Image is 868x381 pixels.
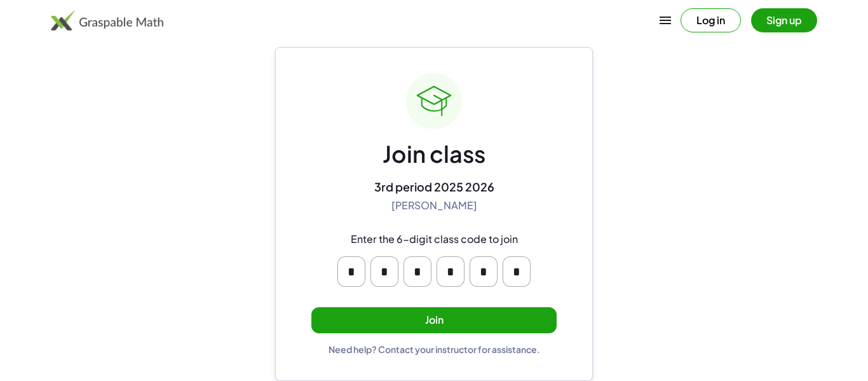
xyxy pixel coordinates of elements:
input: Please enter OTP character 6 [503,256,531,287]
div: [PERSON_NAME] [391,199,477,212]
input: Please enter OTP character 3 [403,256,431,287]
div: Enter the 6-digit class code to join [351,233,518,246]
input: Please enter OTP character 1 [337,256,365,287]
button: Log in [681,8,741,32]
input: Please enter OTP character 2 [370,256,398,287]
input: Please enter OTP character 4 [437,256,465,287]
input: Please enter OTP character 5 [470,256,498,287]
div: Need help? Contact your instructor for assistance. [329,343,540,355]
div: Join class [383,139,485,169]
button: Sign up [751,8,817,32]
button: Join [311,307,557,333]
div: 3rd period 2025 2026 [374,179,494,194]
